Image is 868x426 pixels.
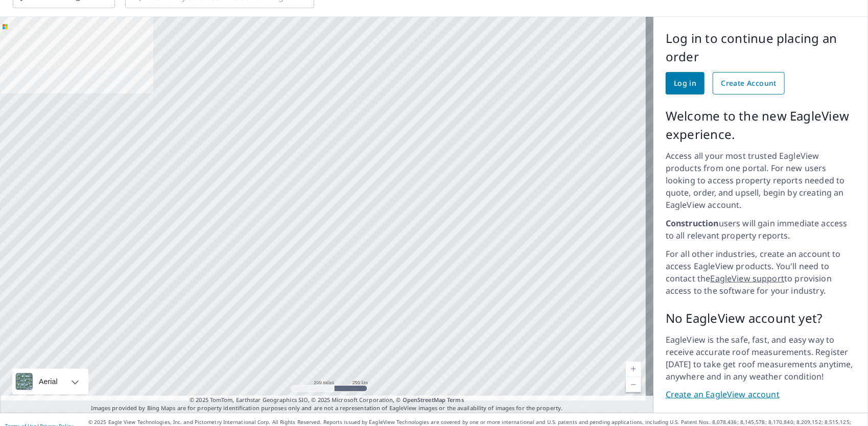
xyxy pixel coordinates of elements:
[36,369,61,394] div: Aerial
[666,389,856,400] a: Create an EagleView account
[666,309,856,327] p: No EagleView account yet?
[190,396,464,405] span: © 2025 TomTom, Earthstar Geographics SIO, © 2025 Microsoft Corporation, ©
[666,29,856,66] p: Log in to continue placing an order
[666,334,856,383] p: EagleView is the safe, fast, and easy way to receive accurate roof measurements. Register [DATE] ...
[666,107,856,144] p: Welcome to the new EagleView experience.
[713,72,785,94] a: Create Account
[666,72,705,94] a: Log in
[447,396,464,404] a: Terms
[721,77,777,90] span: Create Account
[666,150,856,211] p: Access all your most trusted EagleView products from one portal. For new users looking to access ...
[626,377,641,392] a: Current Level 5, Zoom Out
[674,77,696,90] span: Log in
[666,217,856,242] p: users will gain immediate access to all relevant property reports.
[711,273,785,284] a: EagleView support
[626,362,641,377] a: Current Level 5, Zoom In
[666,248,856,297] p: For all other industries, create an account to access EagleView products. You'll need to contact ...
[12,369,88,394] div: Aerial
[666,218,719,229] strong: Construction
[403,396,445,404] a: OpenStreetMap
